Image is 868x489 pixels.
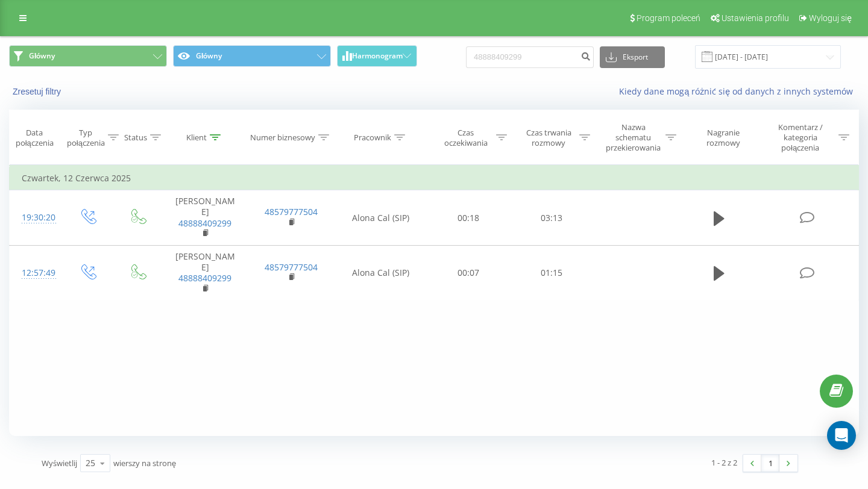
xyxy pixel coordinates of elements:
td: Czwartek, 12 Czerwca 2025 [10,166,859,190]
td: 00:07 [427,246,511,301]
div: Nagranie rozmowy [690,128,756,148]
td: 01:15 [510,246,593,301]
div: Komentarz / kategoria połączenia [765,122,835,153]
div: 1 - 2 z 2 [711,456,737,469]
div: 19:30:20 [22,206,51,229]
a: 48888409299 [178,272,231,284]
div: Czas oczekiwania [438,128,494,148]
td: 03:13 [510,190,593,246]
div: 25 [86,457,95,469]
button: Główny [9,45,167,67]
td: Alona Cal (SIP) [335,190,427,246]
span: Wyloguj się [809,13,852,23]
a: 48579777504 [265,206,318,217]
div: Klient [186,132,207,143]
td: 00:18 [427,190,511,246]
div: Numer biznesowy [250,132,315,143]
div: Czas trwania rozmowy [521,128,576,148]
td: Alona Cal (SIP) [335,246,427,301]
span: Ustawienia profilu [722,13,789,23]
button: Harmonogram [337,45,417,67]
button: Zresetuj filtry [9,86,67,97]
span: wierszy na stronę [113,458,176,469]
div: Data połączenia [10,128,59,148]
span: Główny [29,51,55,61]
div: Nazwa schematu przekierowania [604,122,662,153]
td: [PERSON_NAME] [162,190,248,246]
button: Eksport [600,46,665,68]
a: 48888409299 [178,217,231,229]
div: Status [124,132,147,143]
span: Wyświetlij [42,458,77,469]
a: Kiedy dane mogą różnić się od danych z innych systemów [619,86,859,97]
div: 12:57:49 [22,261,51,285]
a: 48579777504 [265,261,318,273]
button: Główny [173,45,331,67]
input: Wyszukiwanie według numeru [466,46,594,68]
span: Program poleceń [637,13,700,23]
div: Open Intercom Messenger [827,421,856,450]
div: Pracownik [354,132,391,143]
a: 1 [761,455,779,472]
td: [PERSON_NAME] [162,246,248,301]
div: Typ połączenia [67,128,105,148]
span: Harmonogram [352,52,403,60]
